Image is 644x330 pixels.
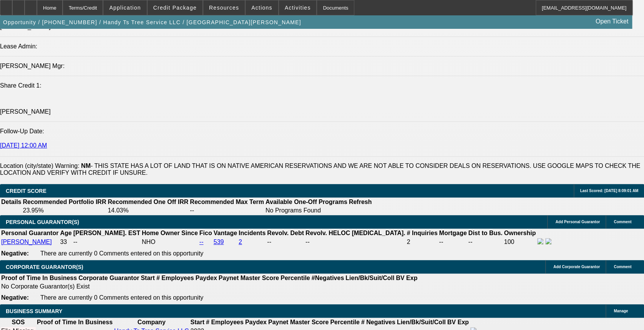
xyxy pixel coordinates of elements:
span: Add Personal Guarantor [555,220,600,224]
b: Fico [199,230,212,236]
b: Paydex [245,319,267,325]
b: Incidents [239,230,266,236]
b: Negative: [1,250,29,257]
span: CORPORATE GUARANTOR(S) [6,264,83,270]
b: Company [138,319,166,325]
th: Recommended Max Term [189,198,264,206]
span: Credit Package [153,5,197,11]
b: Paynet Master Score [219,275,279,281]
b: Percentile [281,275,310,281]
b: Percentile [330,319,359,325]
b: Lien/Bk/Suit/Coll [397,319,446,325]
td: 14.03% [107,207,189,214]
span: Application [109,5,141,11]
b: Mortgage [439,230,467,236]
b: BV Exp [447,319,469,325]
b: Paynet Master Score [268,319,329,325]
td: -- [189,207,264,214]
span: Activities [285,5,311,11]
b: Negative: [1,294,29,301]
th: Details [1,198,22,206]
th: Recommended One Off IRR [107,198,189,206]
b: Corporate Guarantor [78,275,139,281]
td: -- [73,238,141,246]
span: BUSINESS SUMMARY [6,308,62,314]
img: facebook-icon.png [537,238,543,244]
button: Credit Package [148,0,202,15]
button: Activities [279,0,317,15]
a: -- [199,239,204,245]
span: There are currently 0 Comments entered on this opportunity [40,294,203,301]
td: -- [468,238,503,246]
b: Start [190,319,204,325]
b: # Employees [156,275,194,281]
b: Lien/Bk/Suit/Coll [345,275,394,281]
span: Add Corporate Guarantor [553,265,600,269]
b: # Inquiries [407,230,437,236]
td: 100 [503,238,536,246]
td: 33 [60,238,72,246]
td: -- [267,238,304,246]
b: # Employees [206,319,244,325]
b: [PERSON_NAME]. EST [73,230,140,236]
span: Comment [614,265,631,269]
th: Recommended Portfolio IRR [22,198,106,206]
th: Proof of Time In Business [1,274,77,282]
button: Resources [203,0,245,15]
b: Age [60,230,71,236]
b: Revolv. HELOC [MEDICAL_DATA]. [305,230,405,236]
img: linkedin-icon.png [545,238,551,244]
span: PERSONAL GUARANTOR(S) [6,219,79,225]
td: -- [305,238,406,246]
b: Vantage [214,230,237,236]
span: CREDIT SCORE [6,188,46,194]
span: Last Scored: [DATE] 8:09:01 AM [580,189,638,193]
b: #Negatives [312,275,344,281]
td: No Programs Found [265,207,348,214]
a: 2 [239,239,242,245]
span: Comment [614,220,631,224]
span: Manage [614,309,628,313]
b: Start [141,275,154,281]
a: Open Ticket [593,15,631,28]
th: Refresh [349,198,372,206]
button: Application [103,0,146,15]
td: NHO [141,238,198,246]
span: There are currently 0 Comments entered on this opportunity [40,250,203,257]
b: Personal Guarantor [1,230,58,236]
b: Ownership [504,230,536,236]
b: Paydex [196,275,217,281]
a: 539 [214,239,224,245]
td: 23.95% [22,207,106,214]
span: Actions [251,5,272,11]
b: BV Exp [396,275,417,281]
td: -- [439,238,467,246]
th: Proof of Time In Business [37,318,113,326]
th: SOS [1,318,36,326]
a: [PERSON_NAME] [1,239,52,245]
th: Available One-Off Programs [265,198,348,206]
b: Home Owner Since [142,230,198,236]
td: 2 [406,238,438,246]
span: Opportunity / [PHONE_NUMBER] / Handy Ts Tree Service LLC / [GEOGRAPHIC_DATA][PERSON_NAME] [3,19,301,25]
b: # Negatives [361,319,395,325]
b: NM [81,163,91,169]
b: Revolv. Debt [267,230,304,236]
td: No Corporate Guarantor(s) Exist [1,283,421,290]
span: Resources [209,5,239,11]
b: Dist to Bus. [468,230,503,236]
button: Actions [246,0,278,15]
